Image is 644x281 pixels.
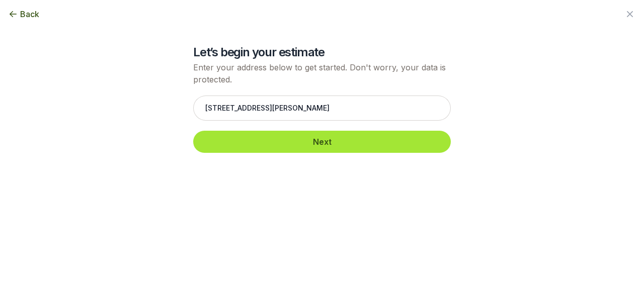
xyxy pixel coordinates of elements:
[8,8,39,20] button: Back
[193,131,451,153] button: Next
[193,61,451,85] p: Enter your address below to get started. Don't worry, your data is protected.
[193,96,451,121] input: Enter your address
[20,8,39,20] span: Back
[193,44,451,60] h2: Let’s begin your estimate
